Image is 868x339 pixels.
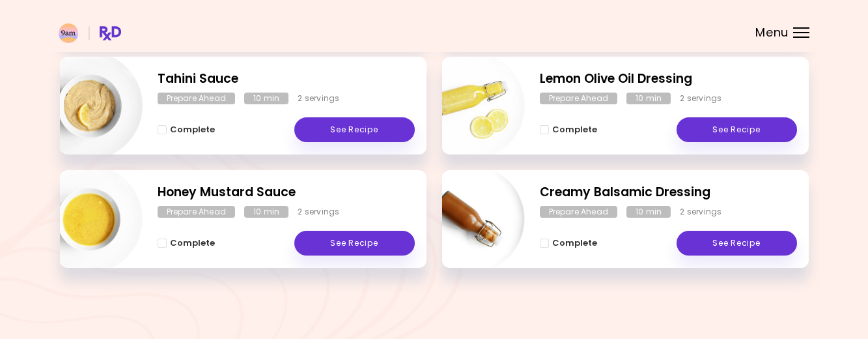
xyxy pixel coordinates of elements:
[158,122,215,138] button: Complete - Tahini Sauce
[755,27,789,38] span: Menu
[677,117,797,142] a: See Recipe - Lemon Olive Oil Dressing
[680,206,721,218] div: 2 servings
[552,238,597,248] span: Complete
[244,206,288,218] div: 10 min
[294,117,415,142] a: See Recipe - Tahini Sauce
[626,206,671,218] div: 10 min
[158,70,415,89] h2: Tahini Sauce
[244,93,288,104] div: 10 min
[417,165,525,273] img: Info - Creamy Balsamic Dressing
[298,206,339,218] div: 2 servings
[540,70,797,89] h2: Lemon Olive Oil Dressing
[298,93,339,104] div: 2 servings
[552,125,597,135] span: Complete
[170,238,215,248] span: Complete
[158,93,236,104] div: Prepare Ahead
[680,93,721,104] div: 2 servings
[35,165,143,273] img: Info - Honey Mustard Sauce
[626,93,671,104] div: 10 min
[294,231,415,256] a: See Recipe - Honey Mustard Sauce
[417,52,525,160] img: Info - Lemon Olive Oil Dressing
[158,206,236,218] div: Prepare Ahead
[540,235,597,251] button: Complete - Creamy Balsamic Dressing
[158,183,415,202] h2: Honey Mustard Sauce
[540,206,618,218] div: Prepare Ahead
[59,23,121,43] img: RxDiet
[35,52,143,160] img: Info - Tahini Sauce
[170,125,215,135] span: Complete
[540,93,618,104] div: Prepare Ahead
[540,183,797,202] h2: Creamy Balsamic Dressing
[158,235,215,251] button: Complete - Honey Mustard Sauce
[677,231,797,256] a: See Recipe - Creamy Balsamic Dressing
[540,122,597,138] button: Complete - Lemon Olive Oil Dressing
